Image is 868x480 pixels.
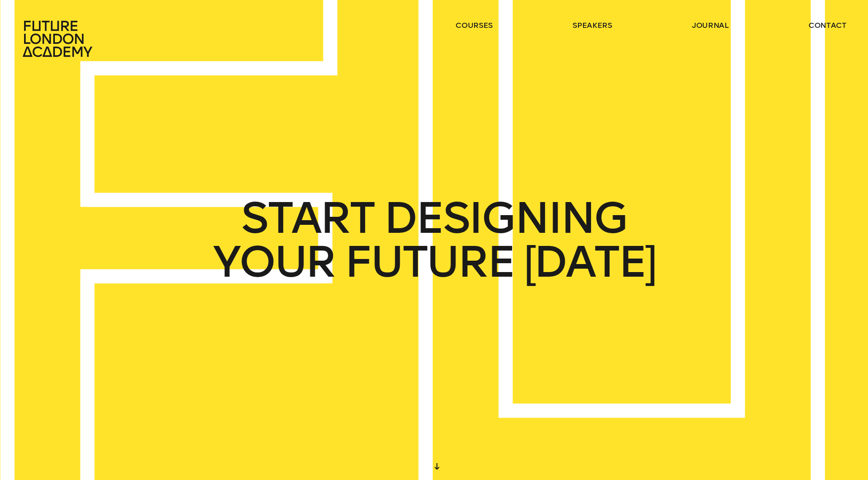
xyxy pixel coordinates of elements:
span: YOUR [213,240,335,284]
span: START [241,196,374,240]
a: speakers [572,20,612,30]
a: courses [456,20,493,30]
a: journal [692,20,729,30]
span: FUTURE [344,240,514,284]
span: [DATE] [524,240,656,284]
span: DESIGNING [384,196,627,240]
a: contact [808,20,846,30]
